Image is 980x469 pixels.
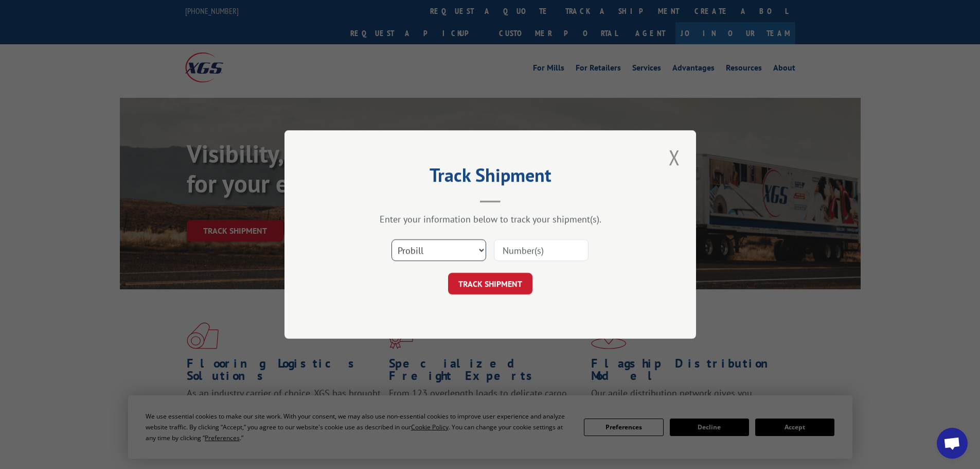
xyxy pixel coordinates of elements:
[336,213,645,225] div: Enter your information below to track your shipment(s).
[336,168,645,187] h2: Track Shipment
[937,428,968,459] a: Open chat
[494,239,589,261] input: Number(s)
[448,273,532,294] button: TRACK SHIPMENT
[666,143,683,171] button: Close modal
